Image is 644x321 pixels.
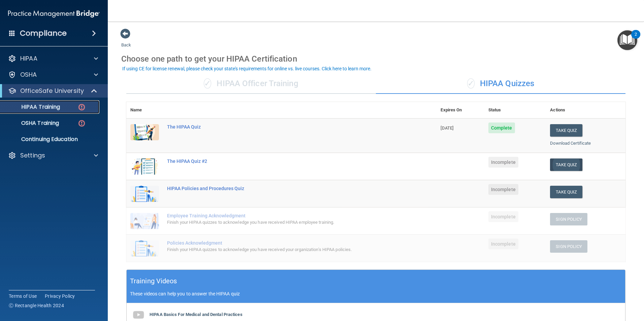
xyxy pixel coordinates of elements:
[130,291,622,296] p: These videos can help you to answer the HIPAA quiz
[121,65,373,72] button: If using CE for license renewal, please check your state's requirements for online vs. live cours...
[4,120,59,127] p: OSHA Training
[20,55,37,63] p: HIPAA
[130,275,177,287] h5: Training Videos
[20,151,45,159] p: Settings
[77,103,86,111] img: danger-circle.6113f641.png
[167,218,403,226] div: Finish your HIPAA quizzes to acknowledge you have received HIPAA employee training.
[467,78,475,88] span: ✓
[121,49,631,69] div: Choose one path to get your HIPAA Certification
[437,102,484,118] th: Expires On
[167,186,403,191] div: HIPAA Policies and Procedures Quiz
[4,136,96,143] p: Continuing Education
[121,34,131,47] a: Back
[45,293,75,299] a: Privacy Policy
[122,66,372,71] div: If using CE for license renewal, please check your state's requirements for online vs. live cours...
[167,213,403,218] div: Employee Training Acknowledgment
[126,74,376,94] div: HIPAA Officer Training
[550,124,582,137] button: Take Quiz
[550,186,582,198] button: Take Quiz
[488,211,518,222] span: Incomplete
[4,104,60,110] p: HIPAA Training
[167,240,403,246] div: Policies Acknowledgment
[617,30,637,50] button: Open Resource Center, 2 new notifications
[20,87,84,95] p: OfficeSafe University
[126,102,163,118] th: Name
[77,119,86,128] img: danger-circle.6113f641.png
[167,124,403,130] div: The HIPAA Quiz
[167,158,403,164] div: The HIPAA Quiz #2
[8,71,98,79] a: OSHA
[20,71,37,79] p: OSHA
[488,239,518,249] span: Incomplete
[488,184,518,195] span: Incomplete
[488,122,515,133] span: Complete
[8,7,100,21] img: PMB logo
[550,213,587,225] button: Sign Policy
[488,157,518,168] span: Incomplete
[550,141,591,146] a: Download Certificate
[8,151,98,159] a: Settings
[484,102,546,118] th: Status
[8,55,98,63] a: HIPAA
[150,312,243,317] b: HIPAA Basics For Medical and Dental Practices
[546,102,625,118] th: Actions
[527,273,636,300] iframe: Drift Widget Chat Controller
[8,87,98,95] a: OfficeSafe University
[9,302,64,309] span: Ⓒ Rectangle Health 2024
[376,74,625,94] div: HIPAA Quizzes
[635,34,637,43] div: 2
[550,158,582,171] button: Take Quiz
[20,29,67,38] h4: Compliance
[9,293,37,299] a: Terms of Use
[204,78,211,88] span: ✓
[167,246,403,254] div: Finish your HIPAA quizzes to acknowledge you have received your organization’s HIPAA policies.
[441,126,453,131] span: [DATE]
[550,240,587,253] button: Sign Policy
